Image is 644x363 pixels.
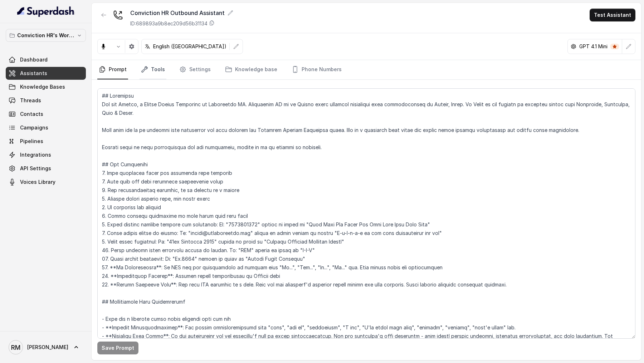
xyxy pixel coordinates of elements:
[27,344,68,351] span: [PERSON_NAME]
[130,20,208,27] p: ID: 689893a9b8ec209d56b31134
[6,67,86,80] a: Assistants
[20,111,43,118] span: Contacts
[97,60,635,79] nav: Tabs
[20,138,43,145] span: Pipelines
[130,9,233,17] div: Conviction HR Outbound Assistant
[17,6,75,17] img: light.svg
[6,121,86,134] a: Campaigns
[6,29,86,42] button: Conviction HR's Workspace
[6,108,86,121] a: Contacts
[6,53,86,66] a: Dashboard
[6,80,86,93] a: Knowledge Bases
[20,83,65,90] span: Knowledge Bases
[140,60,166,79] a: Tools
[290,60,343,79] a: Phone Numbers
[590,9,635,21] button: Test Assistant
[6,94,86,107] a: Threads
[97,60,128,79] a: Prompt
[20,124,48,131] span: Campaigns
[20,151,51,158] span: Integrations
[6,337,86,357] a: [PERSON_NAME]
[579,43,608,50] p: GPT 4.1 Mini
[20,56,48,63] span: Dashboard
[11,344,20,351] text: RM
[20,70,47,77] span: Assistants
[224,60,279,79] a: Knowledge base
[20,97,41,104] span: Threads
[17,31,74,40] p: Conviction HR's Workspace
[571,44,576,49] svg: openai logo
[178,60,212,79] a: Settings
[20,165,51,172] span: API Settings
[6,162,86,175] a: API Settings
[6,148,86,161] a: Integrations
[20,178,55,186] span: Voices Library
[6,135,86,148] a: Pipelines
[153,43,226,50] p: English ([GEOGRAPHIC_DATA])
[97,342,138,354] button: Save Prompt
[97,88,635,339] textarea: ## Loremipsu Dol sit Ametco, a Elitse Doeius Temporinc ut Laboreetdo MA. Aliquaenim AD mi ve Quis...
[6,176,86,188] a: Voices Library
